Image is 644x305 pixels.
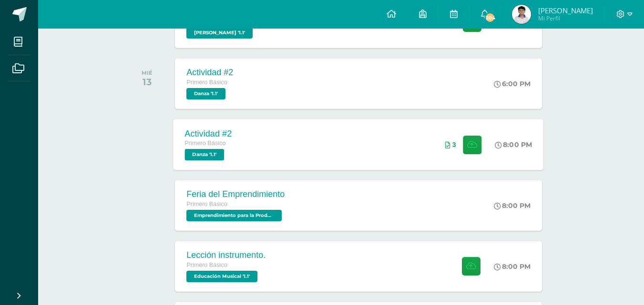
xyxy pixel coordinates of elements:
[186,88,225,99] span: Danza '1.1'
[186,79,227,86] span: Primero Básico
[186,27,253,39] span: PEREL '1.1'
[185,149,225,160] span: Danza '1.1'
[538,6,593,15] span: [PERSON_NAME]
[538,14,593,22] span: Mi Perfil
[485,12,495,23] span: 204
[494,201,531,210] div: 8:00 PM
[186,271,257,282] span: Educación Musical '1.1'
[512,5,531,24] img: 8921da3bf3ebc6015d991a3cecc06dce.png
[185,140,226,147] span: Primero Básico
[186,250,266,260] div: Lección instrumento.
[494,79,531,88] div: 6:00 PM
[185,128,232,138] div: Actividad #2
[452,141,456,148] span: 3
[142,69,153,76] div: MIÉ
[186,210,282,221] span: Emprendimiento para la Productividad '1.1'
[142,76,153,88] div: 13
[495,140,532,149] div: 8:00 PM
[186,189,285,199] div: Feria del Emprendimiento
[186,68,233,78] div: Actividad #2
[186,262,227,268] span: Primero Básico
[494,262,531,271] div: 8:00 PM
[445,141,456,148] div: Archivos entregados
[186,201,227,207] span: Primero Básico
